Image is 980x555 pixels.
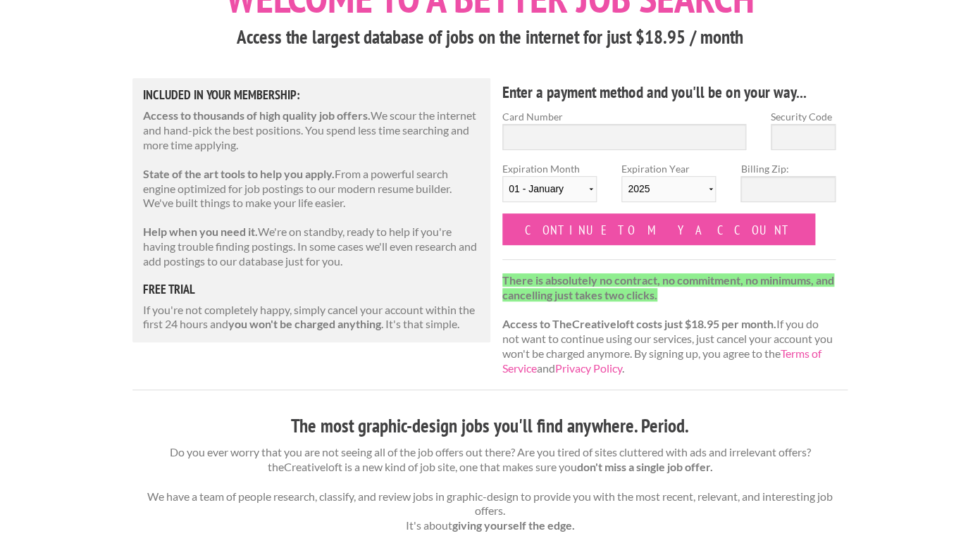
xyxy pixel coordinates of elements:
strong: Access to TheCreativeloft costs just $18.95 per month. [502,317,776,330]
p: We're on standby, ready to help if you're having trouble finding postings. In some cases we'll ev... [143,225,480,268]
p: We scour the internet and hand-pick the best positions. You spend less time searching and more ti... [143,108,480,152]
select: Expiration Month [502,176,597,202]
label: Expiration Month [502,161,597,213]
strong: giving yourself the edge. [452,518,575,532]
input: Continue to my account [502,213,815,245]
h3: Access the largest database of jobs on the internet for just $18.95 / month [132,24,848,51]
strong: don't miss a single job offer. [577,460,713,473]
h5: Included in Your Membership: [143,89,480,101]
strong: There is absolutely no contract, no commitment, no minimums, and cancelling just takes two clicks. [502,273,834,301]
strong: Access to thousands of high quality job offers. [143,108,371,122]
h5: free trial [143,283,480,296]
label: Expiration Year [621,161,716,213]
label: Billing Zip: [740,161,835,176]
a: Privacy Policy [555,361,622,375]
p: If you do not want to continue using our services, just cancel your account you won't be charged ... [502,273,836,376]
label: Security Code [771,109,836,124]
select: Expiration Year [621,176,716,202]
label: Card Number [502,109,746,124]
strong: State of the art tools to help you apply. [143,167,335,180]
p: From a powerful search engine optimized for job postings to our modern resume builder. We've buil... [143,167,480,211]
h4: Enter a payment method and you'll be on your way... [502,81,836,104]
p: Do you ever worry that you are not seeing all of the job offers out there? Are you tired of sites... [132,445,848,533]
a: Terms of Service [502,347,821,375]
strong: Help when you need it. [143,225,258,238]
h3: The most graphic-design jobs you'll find anywhere. Period. [132,413,848,439]
strong: you won't be charged anything [228,317,381,330]
p: If you're not completely happy, simply cancel your account within the first 24 hours and . It's t... [143,303,480,332]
